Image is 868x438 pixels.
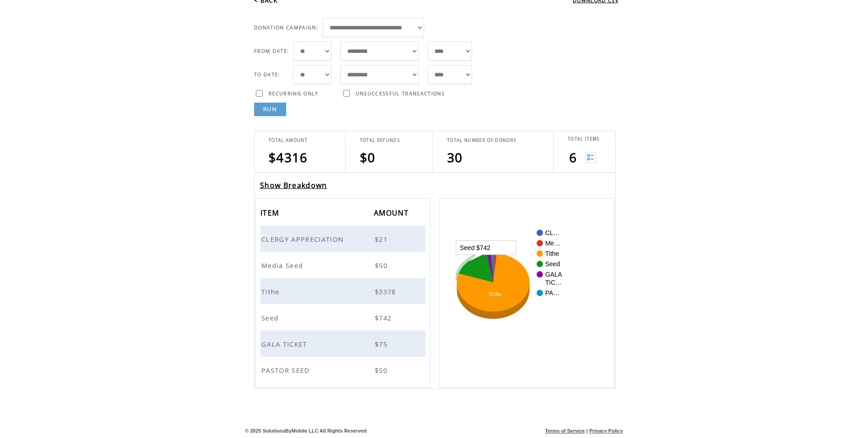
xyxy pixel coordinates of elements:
[453,225,577,361] svg: A chart.
[375,261,390,270] span: $50
[545,289,560,297] text: PA…
[261,234,346,242] a: CLERGY APPRECIATION
[269,137,307,143] span: TOTAL AMOUNT
[586,428,588,433] span: |
[585,152,596,163] img: View list
[460,244,491,251] text: Seed $742
[488,292,501,297] text: 78.3%
[261,235,346,244] span: CLERGY APPRECIATION
[360,137,400,143] span: TOTAL REFUNDS
[260,210,281,215] a: ITEM
[545,229,560,236] text: CL…
[375,313,394,322] span: $742
[261,313,281,321] a: Seed
[261,339,310,349] span: GALA TICKET
[261,366,312,375] span: PASTOR SEED
[545,271,562,278] text: GALA
[375,235,390,244] span: $21
[254,71,280,78] span: TO DATE:
[261,365,312,373] a: PASTOR SEED
[375,339,390,349] span: $75
[569,149,577,166] span: 6
[260,180,327,190] a: Show Breakdown
[374,206,411,222] span: AMOUNT
[261,261,305,270] span: Media Seed
[261,260,305,268] a: Media Seed
[545,250,559,257] text: Tithe
[375,287,398,296] span: $3378
[360,149,376,166] span: $0
[447,137,516,143] span: TOTAL NUMBER OF DONORS
[545,279,562,286] text: TIC…
[261,313,281,322] span: Seed
[374,210,411,215] a: AMOUNT
[245,428,367,433] span: © 2025 SolutionsByMobile LLC All Rights Reserved
[447,149,463,166] span: 30
[269,90,319,97] span: RECURRING ONLY
[269,149,308,166] span: $4316
[254,103,286,116] a: RUN
[545,260,560,268] text: Seed
[589,428,623,433] a: Privacy Policy
[545,428,585,433] a: Terms of Service
[261,287,282,295] a: Tithe
[260,206,281,222] span: ITEM
[261,287,282,296] span: Tithe
[254,24,318,31] span: DONATION CAMPAIGN:
[261,339,310,347] a: GALA TICKET
[254,48,289,54] span: FROM DATE:
[356,90,445,97] span: UNSUCCESSFUL TRANSACTIONS
[545,240,560,247] text: Me…
[568,136,600,142] span: TOTAL ITEMS
[375,366,390,375] span: $50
